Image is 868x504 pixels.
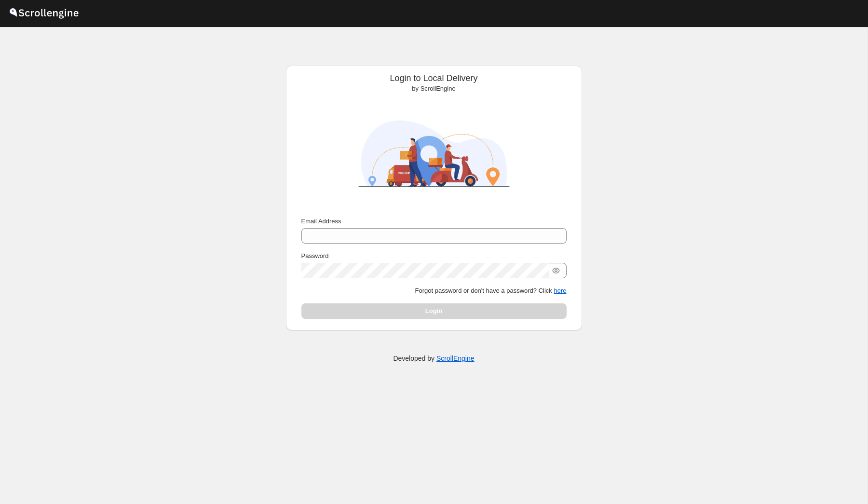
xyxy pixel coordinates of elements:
[301,286,567,296] p: Forgot password or don't have a password? Click
[301,218,341,225] span: Email Address
[350,97,518,210] img: ScrollEngine
[393,354,474,363] p: Developed by
[436,354,475,362] a: ScrollEngine
[301,252,329,259] span: Password
[294,73,574,94] div: Login to Local Delivery
[554,287,566,294] button: here
[412,85,455,92] span: by ScrollEngine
